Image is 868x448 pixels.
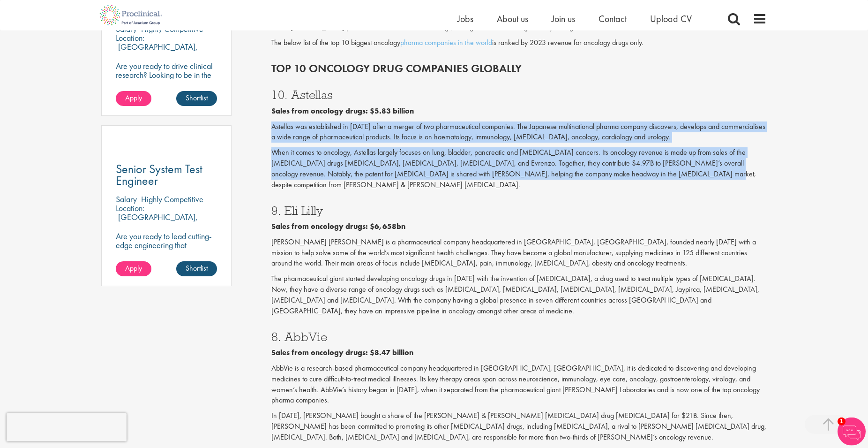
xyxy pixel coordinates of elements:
[271,237,767,269] p: [PERSON_NAME] [PERSON_NAME] is a pharmaceutical company headquartered in [GEOGRAPHIC_DATA], [GEOG...
[116,261,151,276] a: Apply
[116,91,151,106] a: Apply
[271,363,767,406] p: AbbVie is a research-based pharmaceutical company headquartered in [GEOGRAPHIC_DATA], [GEOGRAPHIC...
[116,194,137,205] span: Salary
[125,263,142,273] span: Apply
[271,62,767,75] h2: Top 10 Oncology drug companies globally
[271,121,767,143] p: Astellas was established in [DATE] after a merger of two pharmaceutical companies. The Japanese m...
[116,163,217,187] a: Senior System Test Engineer
[552,13,575,25] a: Join us
[650,13,692,25] a: Upload CV
[116,161,202,189] span: Senior System Test Engineer
[271,221,405,231] b: Sales from oncology drugs: $6,658bn
[271,106,414,116] b: Sales from oncology drugs: $5.83 billion
[271,348,413,357] b: Sales from oncology drugs: $8.47 billion
[271,410,767,443] p: In [DATE], [PERSON_NAME] bought a share of the [PERSON_NAME] & [PERSON_NAME] [MEDICAL_DATA] drug ...
[271,147,767,190] p: When it comes to oncology, Astellas largely focuses on lung, bladder, pancreatic and [MEDICAL_DAT...
[176,261,217,276] a: Shortlist
[400,38,492,47] a: pharma companies in the world
[271,89,767,101] h3: 10. Astellas
[838,418,846,425] span: 1
[116,32,144,43] span: Location:
[125,93,142,103] span: Apply
[271,331,767,343] h3: 8. AbbVie
[116,203,144,213] span: Location:
[116,41,198,61] p: [GEOGRAPHIC_DATA], [GEOGRAPHIC_DATA]
[116,212,198,231] p: [GEOGRAPHIC_DATA], [GEOGRAPHIC_DATA]
[838,418,866,446] img: Chatbot
[599,13,627,25] a: Contact
[176,91,217,106] a: Shortlist
[7,413,127,441] iframe: reCAPTCHA
[271,273,767,316] p: The pharmaceutical giant started developing oncology drugs in [DATE] with the invention of [MEDIC...
[116,232,217,267] p: Are you ready to lead cutting-edge engineering that accelerate clinical breakthroughs in biotech?
[271,205,767,217] h3: 9. Eli Lilly
[141,194,203,205] p: Highly Competitive
[116,61,217,97] p: Are you ready to drive clinical research? Looking to be in the heart of a company where precision...
[271,38,767,48] p: The below list of the top 10 biggest oncology is ranked by 2023 revenue for oncology drugs only.
[497,13,528,25] a: About us
[457,13,473,25] a: Jobs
